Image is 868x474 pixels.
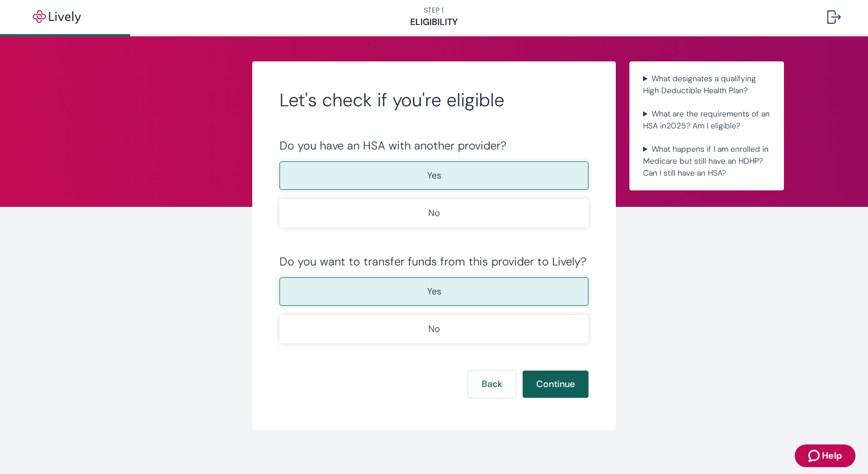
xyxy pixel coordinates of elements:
[279,89,589,111] h2: Let's check if you're eligible
[639,106,775,134] summary: What are the requirements of an HSA in2025? Am I eligible?
[279,277,589,306] button: Yes
[279,255,589,268] div: Do you want to transfer funds from this provider to Lively?
[279,199,589,227] button: No
[25,10,89,24] img: Lively
[818,3,850,31] button: Log out
[639,70,775,99] summary: What designates a qualifying High Deductible Health Plan?
[427,285,441,298] p: Yes
[279,161,589,190] button: Yes
[279,139,589,152] div: Do you have an HSA with another provider?
[639,141,775,181] summary: What happens if I am enrolled in Medicare but still have an HDHP? Can I still have an HSA?
[523,371,589,398] button: Continue
[808,449,822,463] svg: Zendesk support icon
[795,444,856,467] button: Zendesk support iconHelp
[279,315,589,343] button: No
[822,449,842,463] span: Help
[427,169,441,182] p: Yes
[428,322,440,336] p: No
[468,371,516,398] button: Back
[428,206,440,220] p: No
